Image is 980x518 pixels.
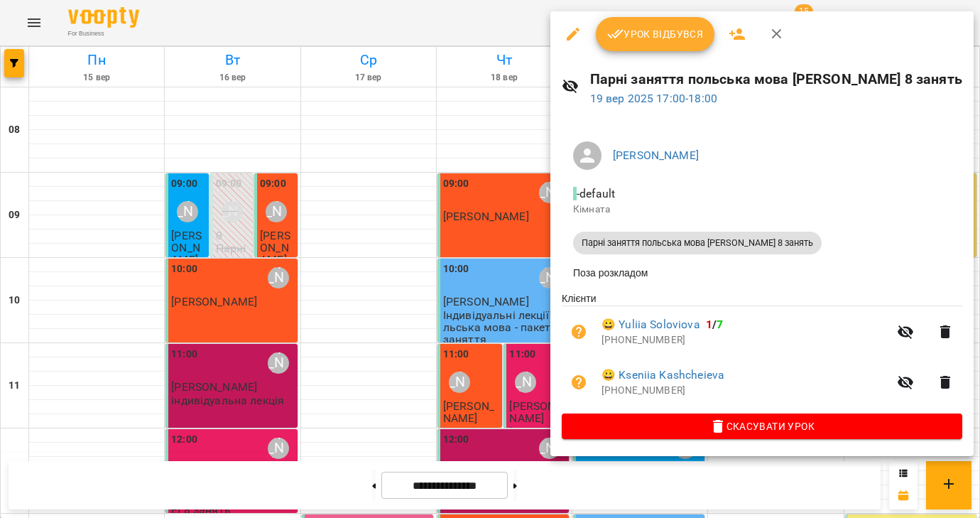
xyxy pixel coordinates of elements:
ul: Клієнти [562,291,962,413]
a: 😀 Kseniia Kashcheieva [601,367,724,384]
h6: Парні заняття польська мова [PERSON_NAME] 8 занять [590,68,962,90]
a: [PERSON_NAME] [613,149,699,162]
li: Поза розкладом [562,260,962,286]
span: Скасувати Урок [573,418,951,435]
button: Урок відбувся [596,17,715,51]
span: 1 [706,318,712,331]
button: Візит ще не сплачено. Додати оплату? [562,315,596,349]
span: Парні заняття польська мова [PERSON_NAME] 8 занять [573,237,822,249]
span: 7 [717,318,723,331]
p: [PHONE_NUMBER] [601,333,888,347]
span: - default [573,187,618,200]
a: 😀 Yuliia Soloviova [601,316,700,333]
p: Кімната [573,203,951,217]
button: Скасувати Урок [562,414,962,439]
p: [PHONE_NUMBER] [601,384,888,398]
button: Візит ще не сплачено. Додати оплату? [562,365,596,399]
a: 19 вер 2025 17:00-18:00 [590,92,717,105]
b: / [706,318,723,331]
span: Урок відбувся [607,26,704,43]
